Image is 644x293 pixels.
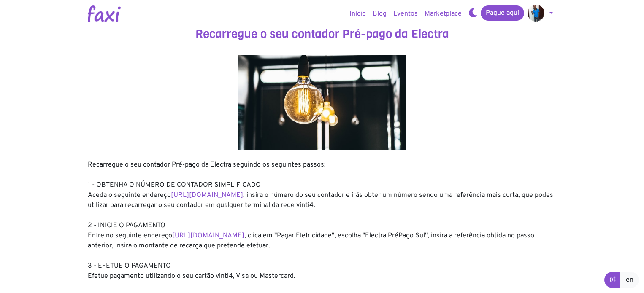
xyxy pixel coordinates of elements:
a: Início [346,5,369,22]
a: Eventos [390,5,421,22]
img: Logotipo Faxi Online [88,5,121,22]
a: Pague aqui [481,5,524,21]
a: pt [604,272,621,288]
a: [URL][DOMAIN_NAME] [171,191,243,199]
h3: Recarregue o seu contador Pré-pago da Electra [88,27,556,41]
a: Marketplace [421,5,465,22]
a: [URL][DOMAIN_NAME] [172,231,244,240]
a: en [620,272,639,288]
a: Blog [369,5,390,22]
img: energy.jpg [238,55,406,150]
